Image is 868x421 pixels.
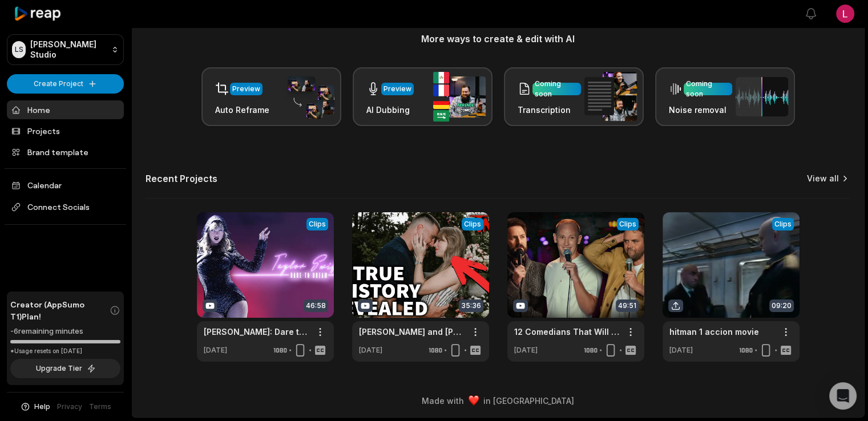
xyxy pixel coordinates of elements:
[34,402,50,412] span: Help
[829,382,857,410] div: Open Intercom Messenger
[383,84,411,94] div: Preview
[514,326,619,338] a: 12 Comedians That Will Make You Smile | Stand-Up Comedy Compilation
[7,176,124,195] a: Calendar
[146,32,850,46] h3: More ways to create & edit with AI
[518,104,581,116] h3: Transcription
[204,326,309,338] a: [PERSON_NAME]: Dare to Dream | FULL DOCUMENTARY | 2020
[57,402,82,412] a: Privacy
[669,326,759,338] a: hitman 1 accion movie
[669,104,732,116] h3: Noise removal
[12,41,26,58] div: LS
[7,143,124,161] a: Brand template
[535,79,579,99] div: Coming soon
[10,347,120,355] div: *Usage resets on [DATE]
[366,104,414,116] h3: AI Dubbing
[807,173,839,184] a: View all
[10,326,120,337] div: -6 remaining minutes
[282,75,334,119] img: auto_reframe.png
[10,359,120,378] button: Upgrade Tier
[359,326,464,338] a: [PERSON_NAME] and [PERSON_NAME]: The Ultimate Love Story | TMZ Investigates
[469,395,479,406] img: heart emoji
[30,39,107,60] p: [PERSON_NAME] Studio
[7,100,124,119] a: Home
[7,122,124,140] a: Projects
[215,104,269,116] h3: Auto Reframe
[686,79,730,99] div: Coming soon
[584,72,637,121] img: transcription.png
[142,395,854,407] div: Made with in [GEOGRAPHIC_DATA]
[232,84,260,94] div: Preview
[7,197,124,217] span: Connect Socials
[10,298,110,322] span: Creator (AppSumo T1) Plan!
[736,77,788,116] img: noise_removal.png
[89,402,111,412] a: Terms
[146,173,217,184] h2: Recent Projects
[7,74,124,94] button: Create Project
[20,402,50,412] button: Help
[433,72,486,122] img: ai_dubbing.png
